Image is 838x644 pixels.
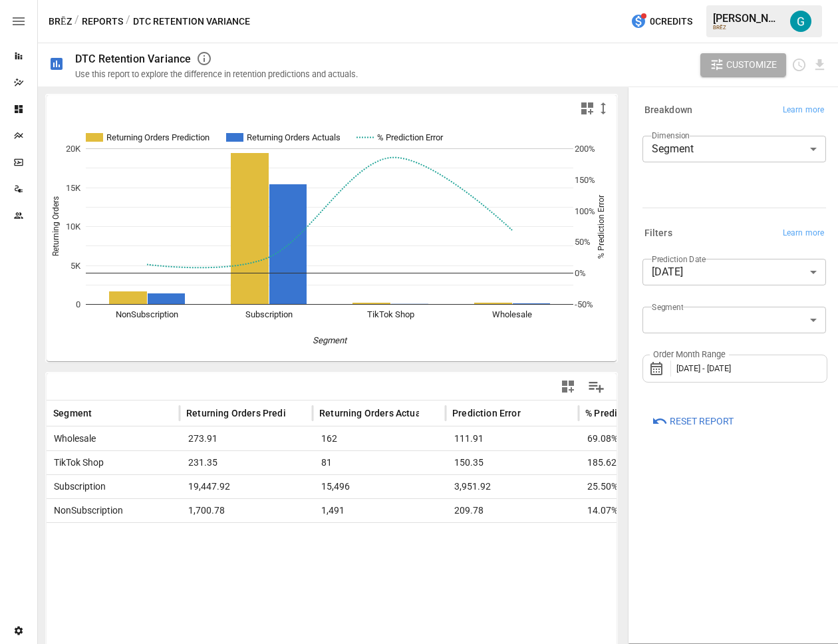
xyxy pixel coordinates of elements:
text: % Prediction Error [377,132,444,142]
span: 1,491 [319,499,439,522]
text: % Prediction Error [597,195,606,259]
span: Learn more [783,104,824,117]
span: 162 [319,427,439,450]
span: Customize [726,57,777,73]
div: / [74,13,79,30]
text: 5K [70,261,81,271]
text: -50% [575,299,593,309]
div: BRĒZ [713,25,782,31]
button: Customize [700,53,787,77]
button: Sort [420,404,439,422]
span: Prediction Error [452,406,521,420]
button: Reports [82,13,123,30]
text: Returning Orders [51,197,61,257]
span: Learn more [783,227,824,240]
button: BRĒZ [49,13,72,30]
text: 200% [575,144,595,154]
span: 111.91 [452,427,572,450]
text: Segment [313,335,348,345]
text: 50% [575,237,591,247]
img: Gavin Acres [790,11,811,32]
span: % Prediction Error [585,406,662,420]
div: [DATE] [642,259,826,285]
span: TikTok Shop [49,451,104,474]
span: 231.35 [186,451,306,474]
button: Gavin Acres [782,3,819,40]
h6: Breakdown [644,103,692,118]
text: Subscription [245,309,293,319]
span: 0 Credits [650,13,692,30]
span: 1,700.78 [186,499,306,522]
span: Returning Orders Prediction [186,406,308,420]
svg: A chart. [47,122,607,361]
span: 185.62% [585,451,705,474]
div: / [126,13,130,30]
div: Use this report to explore the difference in retention predictions and actuals. [75,69,358,79]
text: Returning Orders Actuals [247,132,341,142]
text: 0 [76,299,80,309]
text: 150% [575,175,595,185]
label: Segment [652,301,683,313]
button: Schedule report [791,57,807,73]
button: Sort [93,404,112,422]
div: Segment [642,136,826,162]
button: Reset Report [642,409,743,433]
span: 25.50% [585,475,705,498]
text: 0% [575,268,586,278]
span: 3,951.92 [452,475,572,498]
div: DTC Retention Variance [75,53,191,65]
label: Dimension [652,130,690,141]
text: NonSubscription [116,309,178,319]
button: Sort [287,404,306,422]
button: Download report [812,57,827,73]
text: Wholesale [492,309,532,319]
span: 19,447.92 [186,475,306,498]
span: Returning Orders Actuals [319,406,428,420]
span: 69.08% [585,427,705,450]
span: 14.07% [585,499,705,522]
text: 15K [66,183,81,193]
button: Sort [522,404,541,422]
button: 0Credits [625,9,698,34]
button: Manage Columns [581,372,611,402]
label: Prediction Date [652,253,706,265]
span: 81 [319,451,439,474]
span: Segment [53,406,92,420]
text: 20K [66,144,81,154]
span: [DATE] - [DATE] [676,363,731,373]
span: 150.35 [452,451,572,474]
text: Returning Orders Prediction [106,132,209,142]
label: Order Month Range [650,349,729,361]
span: 209.78 [452,499,572,522]
div: [PERSON_NAME] [713,12,782,25]
text: 100% [575,206,595,216]
span: 273.91 [186,427,306,450]
span: NonSubscription [49,499,123,522]
span: Reset Report [670,413,734,430]
span: Subscription [49,475,106,498]
span: 15,496 [319,475,439,498]
h6: Filters [644,226,672,241]
text: 10K [66,222,81,232]
span: Wholesale [49,427,96,450]
text: TikTok Shop [367,309,414,319]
